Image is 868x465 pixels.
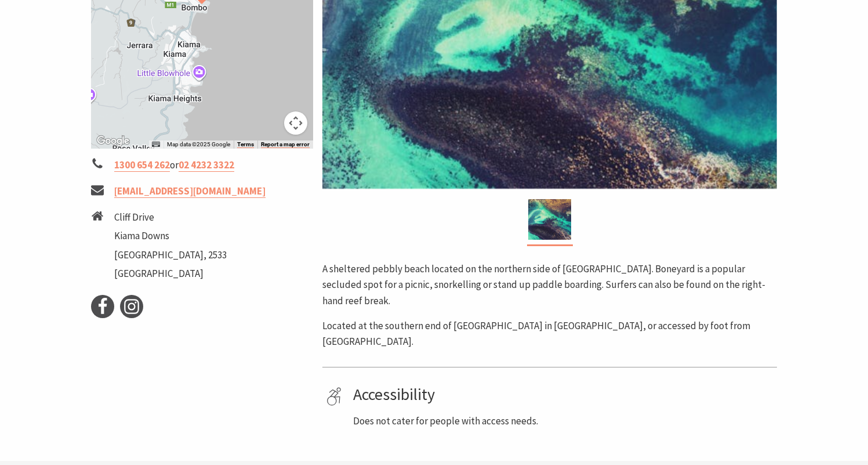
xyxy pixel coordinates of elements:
[91,157,314,173] li: or
[114,185,266,198] a: [EMAIL_ADDRESS][DOMAIN_NAME]
[179,158,234,172] a: 02 4232 3322
[114,158,170,172] a: 1300 654 262
[94,134,132,149] a: Open this area in Google Maps (opens a new window)
[167,141,230,147] span: Map data ©2025 Google
[322,261,777,309] p: A sheltered pebbly beach located on the northern side of [GEOGRAPHIC_DATA]. Boneyard is a popular...
[152,140,160,149] button: Keyboard shortcuts
[353,413,773,429] p: Does not cater for people with access needs.
[114,228,227,244] li: Kiama Downs
[114,266,227,282] li: [GEOGRAPHIC_DATA]
[114,247,227,263] li: [GEOGRAPHIC_DATA], 2533
[114,210,227,225] li: Cliff Drive
[284,111,307,135] button: Map camera controls
[261,141,310,148] a: Report a map error
[94,134,132,149] img: Google
[322,318,777,349] p: Located at the southern end of [GEOGRAPHIC_DATA] in [GEOGRAPHIC_DATA], or accessed by foot from [...
[353,385,773,405] h4: Accessibility
[528,199,571,240] img: Boneyard Kiama
[237,141,254,148] a: Terms (opens in new tab)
